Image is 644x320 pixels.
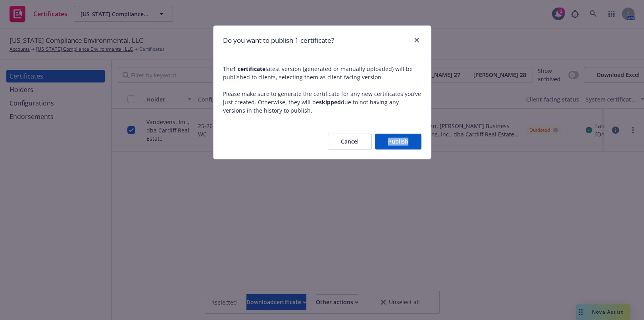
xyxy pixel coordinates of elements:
p: Please make sure to generate the certificate for any new certificates you’ve just created. Otherw... [223,90,421,115]
p: The latest version (generated or manually uploaded) will be published to clients, selecting them ... [223,65,421,81]
b: 1 certificate [233,65,265,73]
button: Cancel [328,134,372,149]
button: Publish [375,134,421,149]
a: close [412,35,421,45]
h1: Do you want to publish 1 certificate? [223,35,334,46]
b: skipped [319,98,341,106]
